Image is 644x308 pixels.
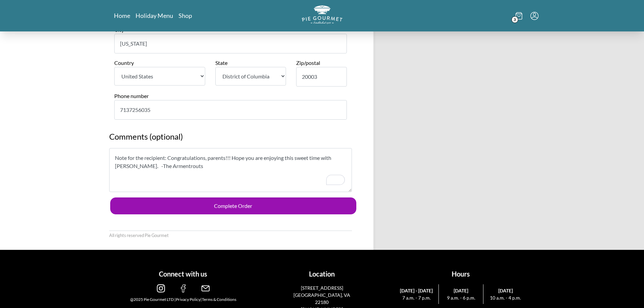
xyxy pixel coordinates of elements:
div: @2025 Pie Gourmet LTD | | [117,297,250,303]
p: [STREET_ADDRESS] [289,284,355,291]
h1: Hours [394,269,528,279]
h2: Comments (optional) [109,131,352,148]
a: instagram [157,287,165,293]
span: [DATE] [442,287,480,294]
label: Zip/postal [296,60,320,66]
button: Menu [530,12,539,20]
span: 7 a.m. - 7 p.m. [397,294,436,301]
a: Home [114,11,130,20]
img: logo [302,5,342,24]
span: 10 a.m. - 4 p.m. [486,294,525,301]
a: [STREET_ADDRESS][GEOGRAPHIC_DATA], VA 22180 [289,284,355,306]
button: Complete Order [110,197,356,214]
label: Phone number [114,93,149,99]
img: email [201,284,210,292]
label: Country [114,60,134,66]
span: 3 [511,16,518,23]
span: [DATE] - [DATE] [397,287,436,294]
label: State [215,60,228,66]
img: instagram [157,284,165,292]
a: email [201,287,210,293]
span: [DATE] [486,287,525,294]
input: Zip/postal [296,67,347,87]
a: Logo [302,5,342,26]
a: Terms & Conditions [202,297,236,302]
p: [GEOGRAPHIC_DATA], VA 22180 [289,291,355,306]
h1: Location [255,269,389,279]
h1: Connect with us [117,269,250,279]
span: 9 a.m. - 6 p.m. [442,294,480,301]
img: facebook [179,284,187,292]
a: Holiday Menu [136,11,173,20]
label: City [114,26,124,33]
li: All rights reserved Pie Gourmet [109,232,169,239]
input: Phone number [114,100,347,120]
textarea: To enrich screen reader interactions, please activate Accessibility in Grammarly extension settings [109,148,352,192]
a: Privacy Policy [176,297,200,302]
input: City [114,34,347,53]
a: Shop [178,11,192,20]
a: facebook [179,287,187,293]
